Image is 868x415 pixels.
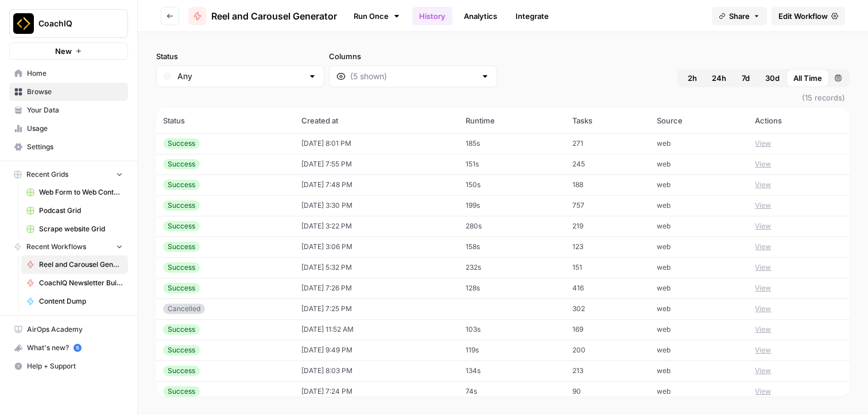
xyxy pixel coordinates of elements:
a: Reel and Carousel Generator [21,255,128,274]
span: Content Dump [39,296,123,307]
td: [DATE] 7:26 PM [294,278,459,298]
span: Settings [27,142,123,152]
a: Your Data [9,101,128,119]
button: 24h [705,69,733,87]
div: Success [163,180,200,190]
button: View [755,345,771,355]
td: 245 [565,154,650,174]
span: Web Form to Web Content Grid [39,187,123,197]
a: History [412,7,452,25]
td: [DATE] 7:48 PM [294,174,459,195]
input: Any [177,71,303,82]
td: web [650,174,749,195]
img: CoachIQ Logo [13,13,34,34]
td: 280s [459,216,565,236]
td: [DATE] 7:24 PM [294,381,459,402]
span: Usage [27,123,123,134]
td: web [650,195,749,216]
div: Success [163,283,200,293]
td: web [650,257,749,278]
div: Success [163,345,200,355]
td: web [650,216,749,236]
button: View [755,262,771,273]
span: Scrape website Grid [39,224,123,234]
a: CoachIQ Newsletter Builder [21,274,128,292]
td: web [650,360,749,381]
button: View [755,283,771,293]
td: 119s [459,340,565,360]
a: Settings [9,138,128,156]
input: (5 shown) [350,71,476,82]
button: View [755,366,771,376]
div: Success [163,386,200,397]
span: 7d [742,72,750,84]
span: (15 records) [156,87,850,108]
span: Share [729,10,750,22]
td: 134s [459,360,565,381]
span: All Time [793,72,822,84]
td: 151 [565,257,650,278]
a: 5 [73,344,82,352]
td: 213 [565,360,650,381]
a: Analytics [457,7,504,25]
span: Edit Workflow [778,10,828,22]
a: Edit Workflow [772,7,845,25]
span: Your Data [27,105,123,115]
button: 2h [680,69,705,87]
button: View [755,324,771,335]
td: web [650,154,749,174]
td: 103s [459,319,565,340]
span: 30d [765,72,780,84]
td: web [650,298,749,319]
button: View [755,200,771,211]
th: Created at [294,108,459,133]
a: Run Once [346,6,408,26]
div: Success [163,324,200,335]
button: View [755,138,771,149]
td: [DATE] 7:25 PM [294,298,459,319]
span: 24h [712,72,726,84]
button: View [755,242,771,252]
div: Success [163,262,200,273]
button: Workspace: CoachIQ [9,9,128,38]
span: 2h [688,72,697,84]
button: View [755,180,771,190]
span: CoachIQ [38,18,108,29]
button: Help + Support [9,357,128,375]
th: Status [156,108,294,133]
span: Reel and Carousel Generator [211,9,337,23]
a: AirOps Academy [9,320,128,339]
span: New [55,45,72,57]
span: Podcast Grid [39,205,123,216]
a: Podcast Grid [21,201,128,220]
th: Actions [748,108,850,133]
a: Content Dump [21,292,128,311]
button: View [755,159,771,169]
td: web [650,278,749,298]
td: 185s [459,133,565,154]
th: Tasks [565,108,650,133]
td: 128s [459,278,565,298]
span: Browse [27,87,123,97]
td: 219 [565,216,650,236]
td: [DATE] 5:32 PM [294,257,459,278]
td: 151s [459,154,565,174]
td: 199s [459,195,565,216]
div: Success [163,221,200,231]
button: New [9,42,128,60]
td: 188 [565,174,650,195]
span: Reel and Carousel Generator [39,259,123,270]
td: 169 [565,319,650,340]
button: View [755,221,771,231]
td: 123 [565,236,650,257]
a: Reel and Carousel Generator [188,7,337,25]
td: [DATE] 8:01 PM [294,133,459,154]
label: Columns [329,51,497,62]
td: [DATE] 8:03 PM [294,360,459,381]
td: 757 [565,195,650,216]
td: 271 [565,133,650,154]
td: 232s [459,257,565,278]
td: web [650,133,749,154]
td: [DATE] 7:55 PM [294,154,459,174]
td: web [650,381,749,402]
